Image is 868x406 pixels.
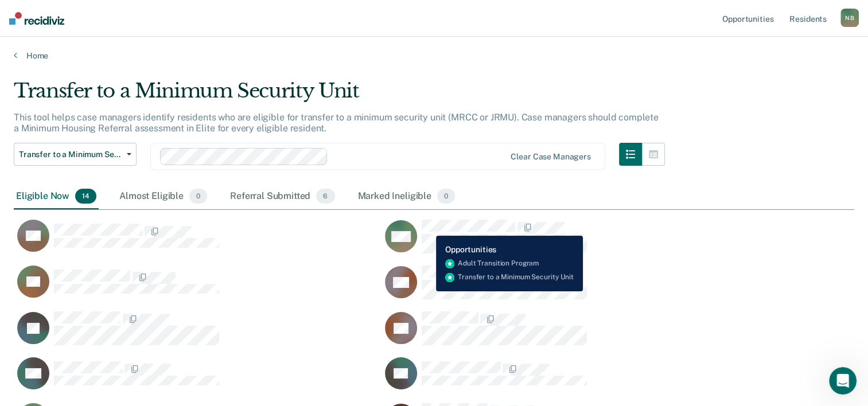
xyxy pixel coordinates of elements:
[228,184,337,209] div: Referral Submitted6
[511,152,590,162] div: Clear case managers
[382,311,749,357] div: CaseloadOpportunityCell-79401
[14,357,382,403] div: CaseloadOpportunityCell-60415
[75,189,96,204] span: 14
[14,184,99,209] div: Eligible Now14
[437,189,455,204] span: 0
[316,189,334,204] span: 6
[14,265,382,311] div: CaseloadOpportunityCell-72118
[382,265,749,311] div: CaseloadOpportunityCell-52163
[189,189,207,204] span: 0
[14,50,854,61] a: Home
[829,367,857,395] iframe: Intercom live chat
[382,219,749,265] div: CaseloadOpportunityCell-80600
[14,143,137,166] button: Transfer to a Minimum Security Unit
[9,12,64,25] img: Recidiviz
[356,184,458,209] div: Marked Ineligible0
[14,79,665,112] div: Transfer to a Minimum Security Unit
[382,357,749,403] div: CaseloadOpportunityCell-79977
[840,9,859,27] button: NB
[840,9,859,27] div: N B
[14,112,659,134] p: This tool helps case managers identify residents who are eligible for transfer to a minimum secur...
[14,311,382,357] div: CaseloadOpportunityCell-77682
[19,150,122,159] span: Transfer to a Minimum Security Unit
[117,184,209,209] div: Almost Eligible0
[14,219,382,265] div: CaseloadOpportunityCell-72677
